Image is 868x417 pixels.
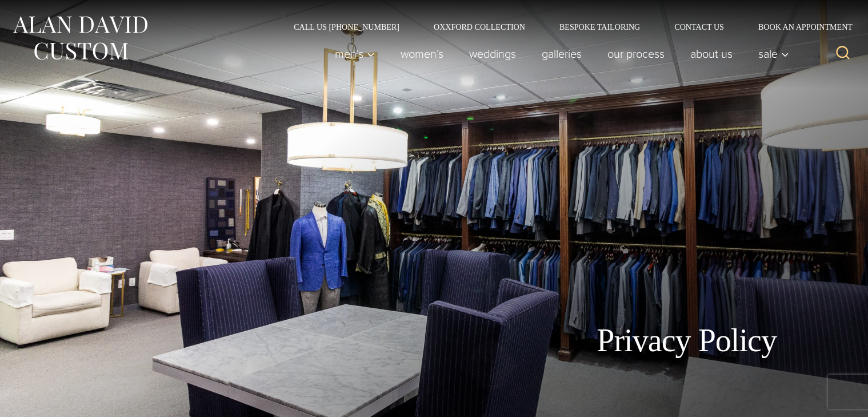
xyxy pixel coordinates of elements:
a: Contact Us [657,23,741,31]
nav: Primary Navigation [322,42,795,65]
nav: Secondary Navigation [277,23,857,31]
a: Call Us [PHONE_NUMBER] [277,23,417,31]
a: Oxxford Collection [417,23,542,31]
a: About Us [678,42,746,65]
a: Our Process [595,42,678,65]
a: Book an Appointment [741,23,857,31]
span: Sale [758,48,789,59]
span: Men’s [335,48,375,59]
a: Galleries [529,42,595,65]
a: Women’s [388,42,457,65]
button: View Search Form [829,40,857,67]
a: Bespoke Tailoring [542,23,657,31]
img: Alan David Custom [11,13,149,63]
a: weddings [457,42,529,65]
h1: Privacy Policy [597,321,777,360]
